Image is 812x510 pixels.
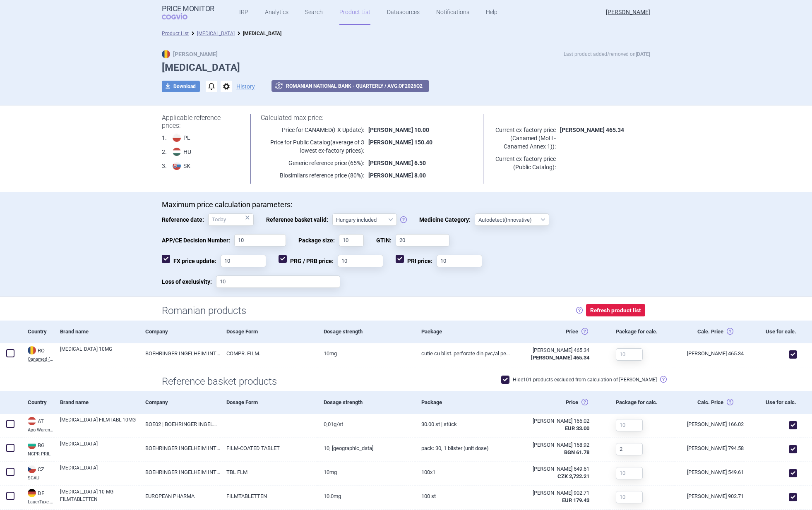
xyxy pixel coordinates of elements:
[675,343,743,364] a: [PERSON_NAME] 465.34
[261,126,364,134] p: Price for CANAMED (FX Update) :
[279,255,338,267] span: PRG / PRB price:
[519,347,589,362] abbr: Ex-Factory without VAT from source
[22,416,54,432] a: ATATApo-Warenv.I
[415,391,512,414] div: Package
[415,438,512,458] a: Pack: 30, 1 Blister (unit dose)
[139,462,220,482] a: BOEHRINGER INGELHEIM INTERNATIONAL GMBH, [GEOGRAPHIC_DATA]
[28,489,54,498] div: DE
[162,255,221,267] span: FX price update:
[220,462,317,482] a: TBL FLM
[28,452,54,456] abbr: NCPR PRIL
[22,345,54,362] a: ROROCanamed (MoH - Canamed Annex 1)
[261,159,364,167] p: Generic reference price (65%):
[565,425,589,431] strong: EUR 33.00
[636,51,650,57] strong: [DATE]
[616,467,643,479] input: 10
[271,80,429,92] button: Romanian National Bank - Quarterly / avg.of2025Q2
[419,213,475,226] span: Medicine Category:
[317,414,415,434] a: 0,01G/ST
[220,321,317,343] div: Dosage Form
[368,139,432,146] strong: [PERSON_NAME] 150.40
[139,486,220,506] a: EUROPEAN PHARMA
[317,321,415,343] div: Dosage strength
[28,346,36,354] img: Romania
[22,464,54,480] a: CZCZSCAU
[162,29,189,38] li: Product List
[28,346,54,355] div: RO
[139,438,220,458] a: BOEHRINGER INGELHEIM INTERNATIONAL GMBH, [GEOGRAPHIC_DATA]
[261,171,364,180] p: Biosimilars reference price (80%):
[415,462,512,482] a: 100X1
[396,234,449,247] input: GTIN:
[162,114,240,129] h1: Applicable reference prices:
[519,417,589,432] abbr: Ex-Factory without VAT from source
[675,414,743,434] a: [PERSON_NAME] 166.02
[28,465,36,473] img: Czech Republic
[560,127,624,133] strong: [PERSON_NAME] 465.34
[28,417,36,425] img: Austria
[28,441,54,450] div: BG
[139,321,220,343] div: Company
[162,50,170,58] img: RO
[220,391,317,414] div: Dosage Form
[162,200,650,209] p: Maximum price calculation parameters:
[368,127,429,133] strong: [PERSON_NAME] 10.00
[28,489,36,497] img: Germany
[317,391,415,414] div: Dosage strength
[519,441,589,456] abbr: Ex-Factory without VAT from source
[610,391,675,414] div: Package for calc.
[675,486,743,506] a: [PERSON_NAME] 902.71
[173,134,181,142] img: Poland
[183,148,198,156] span: HU NEAK
[173,162,181,170] img: Slovakia
[208,213,254,226] input: Reference date:×
[531,354,589,361] strong: [PERSON_NAME] 465.34
[54,321,139,343] div: Brand name
[235,29,281,38] li: Jardiance
[557,473,589,479] strong: CZK 2,722.21
[139,343,220,364] a: BOEHRINGER INGELHEIM INTERNATIONAL GMBH
[28,357,54,362] abbr: Canamed (MoH - Canamed Annex 1)
[564,449,589,455] strong: BGN 61.78
[519,465,589,480] abbr: Ex-Factory without VAT from source
[162,162,167,170] span: 3 .
[162,213,208,226] span: Reference date:
[317,462,415,482] a: 10MG
[261,114,473,122] h1: Calculated max price:
[332,213,397,226] select: Reference basket valid:
[22,321,54,343] div: Country
[519,347,589,354] div: [PERSON_NAME] 465.34
[339,234,364,247] input: Package size:
[220,486,317,506] a: FILMTABLETTEN
[519,417,589,425] div: [PERSON_NAME] 166.02
[162,234,234,247] span: APP/CE Decision Number:
[28,441,36,449] img: Bulgaria
[236,84,255,89] button: History
[245,213,250,222] div: ×
[60,345,139,360] a: [MEDICAL_DATA] 10MG
[162,13,199,19] span: COGVIO
[220,438,317,458] a: FILM-COATED TABLET
[22,488,54,504] a: DEDELauerTaxe CGM
[317,438,415,458] a: 10, [GEOGRAPHIC_DATA]
[243,31,281,36] strong: [MEDICAL_DATA]
[266,213,332,226] span: Reference basket valid:
[415,486,512,506] a: 100 St
[216,275,340,288] input: Loss of exclusivity:
[162,5,214,13] strong: Price Monitor
[501,376,657,384] label: Hide 101 products excluded from calculation of [PERSON_NAME]
[675,462,743,482] a: [PERSON_NAME] 549.61
[437,255,482,267] input: PRI price:
[183,162,208,170] span: SK UUC-LP B
[60,464,139,479] a: [MEDICAL_DATA]
[162,275,216,288] span: Loss of exclusivity:
[28,500,54,504] abbr: LauerTaxe CGM
[368,160,426,166] strong: [PERSON_NAME] 6.50
[28,417,54,426] div: AT
[162,81,200,92] button: Download
[189,29,235,38] li: Jardiance
[494,155,556,171] p: Current ex-factory price ( Public Catalog ):
[60,440,139,455] a: [MEDICAL_DATA]
[317,343,415,364] a: 10mg
[616,419,643,431] input: 10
